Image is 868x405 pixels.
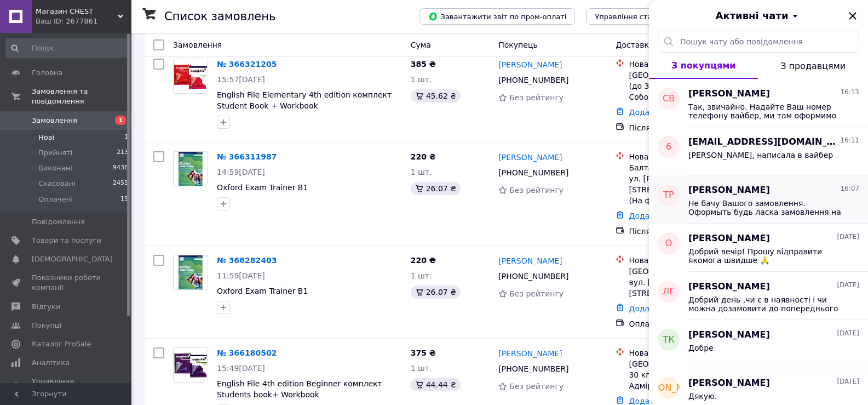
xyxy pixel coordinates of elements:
[411,256,436,265] span: 220 ₴
[217,271,265,280] span: 11:59[DATE]
[680,9,837,23] button: Активні чати
[411,286,461,299] div: 26.07 ₴
[411,89,461,102] div: 45.62 ₴
[32,236,101,246] span: Товари та послуги
[32,68,62,78] span: Головна
[173,41,222,49] span: Замовлення
[629,347,748,358] div: Нова Пошта
[688,377,770,390] span: [PERSON_NAME]
[688,329,770,341] span: [PERSON_NAME]
[120,195,128,204] span: 19
[629,358,748,391] div: [GEOGRAPHIC_DATA], №69 (до 30 кг на одне місце): просп. Адміральський, 1, прим. 101
[496,72,571,88] div: [PHONE_NUMBER]
[498,152,562,163] a: [PERSON_NAME]
[38,148,72,158] span: Прийняті
[688,102,844,120] span: Так, звичайно. Надайте Ваш номер телефону вайбер, ми там оформимо замовлення. Чи можна оформити тут
[629,59,748,70] div: Нова Пошта
[164,10,275,23] h1: Список замовлень
[179,152,203,186] img: Фото товару
[113,179,128,189] span: 2455
[32,87,131,106] span: Замовлення та повідомлення
[496,165,571,180] div: [PHONE_NUMBER]
[217,168,265,176] span: 14:59[DATE]
[629,122,748,133] div: Післяплата
[688,136,838,149] span: [EMAIL_ADDRESS][DOMAIN_NAME]
[217,75,265,84] span: 15:57[DATE]
[117,148,128,158] span: 213
[688,232,770,245] span: [PERSON_NAME]
[633,382,705,395] span: [PERSON_NAME]
[217,287,308,295] a: Oxford Exam Trainer B1
[666,141,671,153] span: 6
[837,377,859,386] span: [DATE]
[173,59,208,94] a: Фото товару
[649,79,868,127] button: СВ[PERSON_NAME]16:13Так, звичайно. Надайте Ваш номер телефону вайбер, ми там оформимо замовлення....
[498,348,562,359] a: [PERSON_NAME]
[498,59,562,70] a: [PERSON_NAME]
[411,349,436,357] span: 375 ₴
[38,179,76,189] span: Скасовані
[629,226,748,237] div: Післяплата
[649,175,868,224] button: ТР[PERSON_NAME]16:07Не бачу Вашого замовлення. Оформыть будь ласка замовлення на сайті, або тут н...
[663,93,675,105] span: СВ
[649,127,868,175] button: 6[EMAIL_ADDRESS][DOMAIN_NAME]16:11[PERSON_NAME], написала в вайбер
[217,364,265,373] span: 15:49[DATE]
[32,116,77,126] span: Замовлення
[38,195,73,204] span: Оплачені
[649,320,868,368] button: ТК[PERSON_NAME][DATE]Добре
[411,168,432,176] span: 1 шт.
[411,41,431,49] span: Cума
[428,12,566,21] span: Завантажити звіт по пром-оплаті
[837,329,859,338] span: [DATE]
[411,152,436,161] span: 220 ₴
[688,151,833,159] span: [PERSON_NAME], написала в вайбер
[629,108,672,117] a: Додати ЕН
[780,61,846,71] span: З продавцями
[649,272,868,320] button: ЛГ[PERSON_NAME][DATE]Добрий день ,чи є в наявності і чи можна дозамовити до попереднього замовлення?
[663,189,674,202] span: ТР
[174,63,208,89] img: Фото товару
[629,318,748,329] div: Оплата на рахунок
[36,7,118,16] span: Магазин CHEST
[629,304,672,313] a: Додати ЕН
[217,349,277,357] a: № 366180502
[665,237,672,250] span: О
[629,151,748,162] div: Нова Пошта
[124,133,128,142] span: 1
[173,255,208,290] a: Фото товару
[32,321,61,330] span: Покупці
[38,163,72,173] span: Виконані
[649,53,758,79] button: З покупцями
[496,269,571,284] div: [PHONE_NUMBER]
[840,88,859,97] span: 16:13
[217,256,277,265] a: № 366282403
[649,224,868,272] button: О[PERSON_NAME][DATE]Добрий вечір! Прошу відправити якомога швидше 🙏
[32,273,101,293] span: Показники роботи компанії
[32,377,101,396] span: Управління сайтом
[658,31,859,53] input: Пошук чату або повідомлення
[411,60,436,69] span: 385 ₴
[671,60,736,71] span: З покупцями
[498,41,537,49] span: Покупець
[32,254,113,264] span: [DEMOGRAPHIC_DATA]
[840,136,859,145] span: 16:11
[419,8,575,25] button: Завантажити звіт по пром-оплаті
[174,352,208,378] img: Фото товару
[688,295,844,313] span: Добрий день ,чи є в наявності і чи можна дозамовити до попереднього замовлення?
[509,93,564,102] span: Без рейтингу
[411,182,461,195] div: 26.07 ₴
[411,364,432,373] span: 1 шт.
[217,183,308,192] a: Oxford Exam Trainer B1
[38,133,54,142] span: Нові
[498,255,562,266] a: [PERSON_NAME]
[837,281,859,290] span: [DATE]
[217,60,277,69] a: № 366321205
[217,379,382,399] a: English File 4th edition Beginner комплект Students book+ Workbook
[688,199,844,216] span: Не бачу Вашого замовлення. Оформыть будь ласка замовлення на сайті, або тут надішліть реквізити о...
[217,90,392,110] a: English File Elementary 4th edition комплект Student Book + Workbook
[496,361,571,377] div: [PHONE_NUMBER]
